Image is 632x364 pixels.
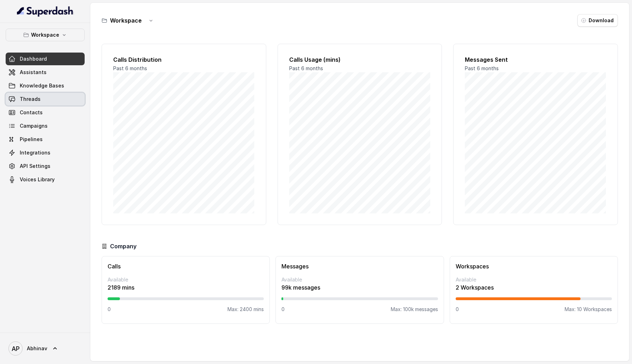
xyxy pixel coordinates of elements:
[113,55,255,64] h2: Calls Distribution
[281,262,438,271] h3: Messages
[20,69,47,76] span: Assistants
[6,53,85,65] a: Dashboard
[20,122,48,129] span: Campaigns
[6,173,85,186] a: Voices Library
[108,276,264,283] p: Available
[20,163,50,170] span: API Settings
[6,106,85,119] a: Contacts
[20,136,43,143] span: Pipelines
[281,283,438,292] p: 99k messages
[289,55,431,64] h2: Calls Usage (mins)
[20,96,41,103] span: Threads
[6,79,85,92] a: Knowledge Bases
[27,345,47,352] span: Abhinav
[20,82,64,89] span: Knowledge Bases
[6,66,85,79] a: Assistants
[6,160,85,172] a: API Settings
[6,146,85,159] a: Integrations
[565,306,612,313] p: Max: 10 Workspaces
[110,242,136,250] h3: Company
[281,276,438,283] p: Available
[20,176,55,183] span: Voices Library
[108,283,264,292] p: 2189 mins
[289,65,323,71] span: Past 6 months
[6,120,85,132] a: Campaigns
[113,65,147,71] span: Past 6 months
[456,306,459,313] p: 0
[17,6,74,17] img: light.svg
[227,306,264,313] p: Max: 2400 mins
[281,306,285,313] p: 0
[577,14,618,27] button: Download
[110,16,142,25] h3: Workspace
[6,93,85,105] a: Threads
[20,149,50,156] span: Integrations
[456,283,612,292] p: 2 Workspaces
[108,262,264,271] h3: Calls
[20,55,47,62] span: Dashboard
[465,65,499,71] span: Past 6 months
[465,55,606,64] h2: Messages Sent
[391,306,438,313] p: Max: 100k messages
[31,31,59,39] p: Workspace
[6,133,85,146] a: Pipelines
[12,345,20,352] text: AP
[108,306,111,313] p: 0
[456,262,612,271] h3: Workspaces
[6,29,85,41] button: Workspace
[20,109,43,116] span: Contacts
[6,339,85,358] a: Abhinav
[456,276,612,283] p: Available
